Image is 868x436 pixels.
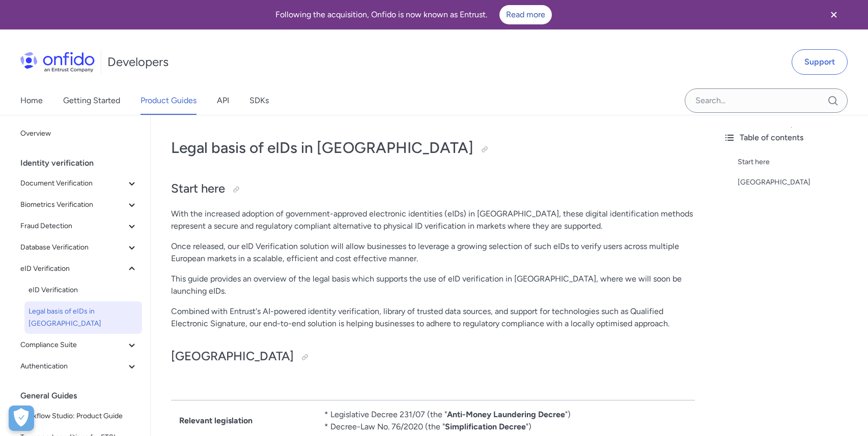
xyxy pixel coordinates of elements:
h1: Developers [107,54,169,70]
a: [GEOGRAPHIC_DATA] [738,176,860,189]
span: Database Verification [20,241,126,254]
p: Combined with Entrust's AI-powered identity verification, library of trusted data sources, and su... [171,305,695,330]
a: Workflow Studio: Product Guide [16,406,142,426]
strong: Simplification Decree [445,422,526,431]
svg: Close banner [828,9,840,21]
div: Table of contents [723,132,860,144]
p: Once released, our eID Verification solution will allow businesses to leverage a growing selectio... [171,240,695,265]
h2: Start here [171,180,695,198]
a: Read more [499,5,552,24]
button: Authentication [16,356,142,377]
a: Overview [16,123,142,144]
div: Following the acquisition, Onfido is now known as Entrust. [12,5,815,24]
div: Cookie Preferences [9,406,34,431]
button: Close banner [815,2,853,27]
a: API [217,86,229,115]
button: Compliance Suite [16,335,142,355]
button: Biometrics Verification [16,195,142,215]
span: Compliance Suite [20,339,126,351]
strong: Anti-Money Laundering Decree [447,410,565,419]
span: eID Verification [20,263,126,275]
span: Workflow Studio: Product Guide [20,410,138,422]
p: This guide provides an overview of the legal basis which supports the use of eID verification in ... [171,273,695,297]
a: Home [20,86,43,115]
button: Database Verification [16,237,142,258]
a: Support [792,49,848,75]
button: Fraud Detection [16,216,142,236]
button: Open Preferences [9,406,34,431]
h2: [GEOGRAPHIC_DATA] [171,348,695,365]
button: Document Verification [16,173,142,194]
span: Fraud Detection [20,220,126,232]
p: With the increased adoption of government-approved electronic identities (eIDs) in [GEOGRAPHIC_DA... [171,208,695,232]
a: Legal basis of eIDs in [GEOGRAPHIC_DATA] [24,301,142,334]
span: eID Verification [29,284,138,296]
span: Legal basis of eIDs in [GEOGRAPHIC_DATA] [29,305,138,330]
span: Overview [20,128,138,140]
span: Document Verification [20,177,126,190]
button: eID Verification [16,259,142,279]
span: Authentication [20,360,126,372]
a: SDKs [249,86,269,115]
strong: Relevant legislation [179,416,253,425]
div: General Guides [20,386,146,406]
input: Onfido search input field [685,88,848,113]
a: eID Verification [24,280,142,300]
a: Getting Started [63,86,120,115]
img: Onfido Logo [20,52,95,72]
div: Identity verification [20,153,146,173]
span: Biometrics Verification [20,199,126,211]
a: Start here [738,156,860,168]
h1: Legal basis of eIDs in [GEOGRAPHIC_DATA] [171,138,695,158]
a: Product Guides [141,86,197,115]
